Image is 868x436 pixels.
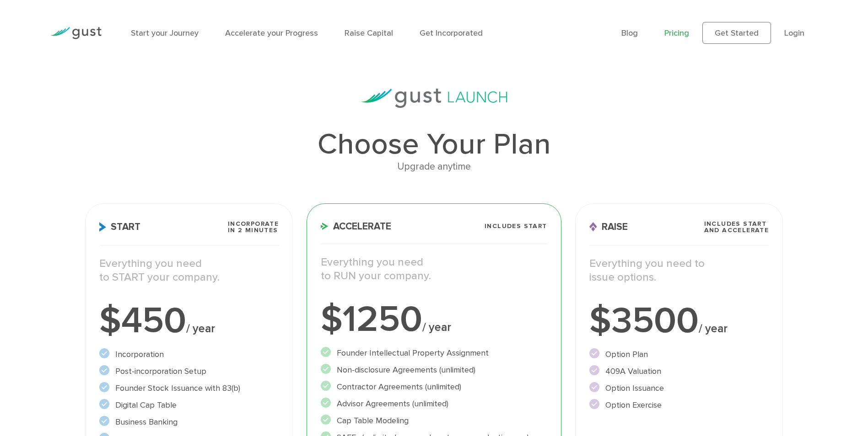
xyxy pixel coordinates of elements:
[99,348,279,361] li: Incorporation
[186,322,215,335] span: / year
[589,399,769,411] li: Option Exercise
[589,303,769,339] div: $3500
[99,365,279,378] li: Post-incorporation Setup
[321,398,547,410] li: Advisor Agreements (unlimited)
[589,348,769,361] li: Option Plan
[361,89,507,108] img: gust-launch-logos.svg
[422,320,451,334] span: / year
[699,322,728,335] span: / year
[99,303,279,339] div: $450
[589,382,769,394] li: Option Issuance
[85,130,783,159] h1: Choose Your Plan
[664,28,689,38] a: Pricing
[99,257,279,284] p: Everything you need to START your company.
[50,27,102,39] img: Gust Logo
[420,28,483,38] a: Get Incorporated
[228,221,279,234] span: Incorporate in 2 Minutes
[99,382,279,394] li: Founder Stock Issuance with 83(b)
[702,22,771,44] a: Get Started
[321,255,547,283] p: Everything you need to RUN your company.
[589,365,769,378] li: 409A Valuation
[131,28,199,38] a: Start your Journey
[485,223,547,229] span: Includes START
[321,364,547,376] li: Non-disclosure Agreements (unlimited)
[321,222,391,231] span: Accelerate
[589,222,597,232] img: Raise Icon
[589,222,628,232] span: Raise
[225,28,318,38] a: Accelerate your Progress
[99,399,279,411] li: Digital Cap Table
[784,28,804,38] a: Login
[321,301,547,338] div: $1250
[99,416,279,428] li: Business Banking
[589,257,769,284] p: Everything you need to issue options.
[621,28,638,38] a: Blog
[321,381,547,393] li: Contractor Agreements (unlimited)
[321,347,547,359] li: Founder Intellectual Property Assignment
[704,221,769,234] span: Includes START and ACCELERATE
[345,28,393,38] a: Raise Capital
[321,415,547,427] li: Cap Table Modeling
[99,222,140,232] span: Start
[321,223,329,230] img: Accelerate Icon
[85,159,783,175] div: Upgrade anytime
[99,222,106,232] img: Start Icon X2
